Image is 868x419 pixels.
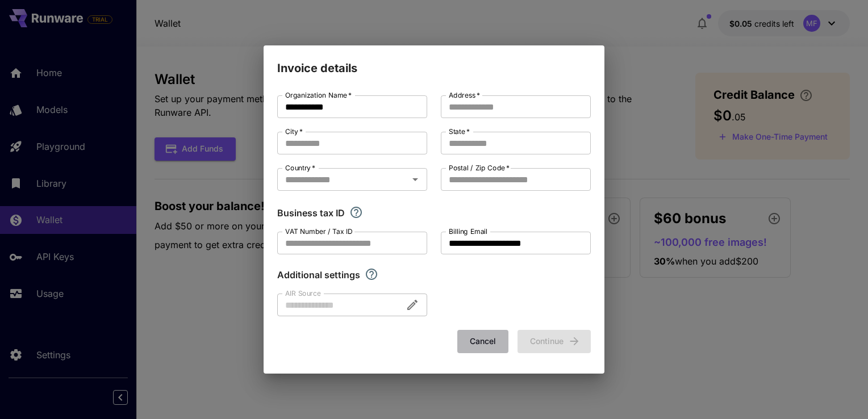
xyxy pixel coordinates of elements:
p: Business tax ID [277,206,345,220]
p: Additional settings [277,268,360,282]
svg: Explore additional customization settings [365,267,378,281]
label: VAT Number / Tax ID [285,227,353,236]
h2: Invoice details [264,45,604,77]
button: Open [407,171,423,187]
label: Country [285,163,315,173]
svg: If you are a business tax registrant, please enter your business tax ID here. [349,206,363,219]
label: Billing Email [449,227,487,236]
label: Postal / Zip Code [449,163,510,173]
label: Address [449,90,480,100]
button: Cancel [457,330,508,353]
label: State [449,127,470,136]
label: Organization Name [285,90,352,100]
label: City [285,127,303,136]
label: AIR Source [285,288,320,298]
